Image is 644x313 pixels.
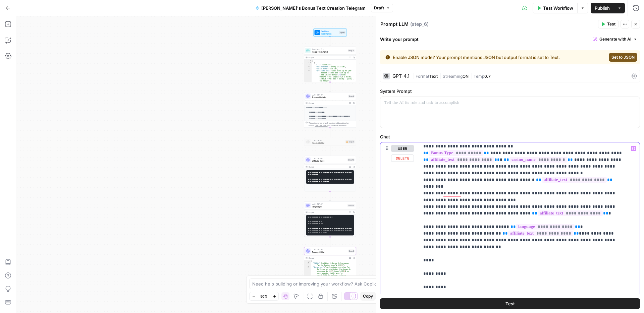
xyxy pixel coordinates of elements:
[330,128,331,137] g: Edge from step_8 to step_9
[315,125,328,127] span: Copy the output
[312,93,347,96] span: LLM · GPT-4.1
[443,74,463,79] span: Streaming
[321,32,338,36] span: Set Inputs
[533,3,577,13] button: Test Workflow
[312,157,346,160] span: LLM · GPT-4.1
[484,74,491,79] span: 0.7
[304,68,312,70] div: 5
[330,37,331,46] g: Edge from start to step_11
[348,95,355,98] div: Step 8
[312,141,344,145] span: Prompt LLM
[611,54,635,60] span: Set to JSON
[463,74,469,79] span: ON
[312,48,346,51] span: Read from Grid
[330,191,331,201] g: Edge from step_10 to step_12
[309,56,347,59] div: Output
[391,145,414,152] button: user
[348,49,355,52] div: Step 11
[312,251,347,254] span: Prompt LLM
[380,133,640,140] label: Chat
[309,166,347,168] div: Output
[360,292,376,301] button: Copy
[309,257,347,259] div: Output
[251,3,370,13] button: [PERSON_NAME]'s Bonus Text Creation Telegram
[312,248,347,251] span: LLM · GPT-4.1
[309,211,347,214] div: Output
[310,60,312,62] span: Toggle code folding, rows 1 through 34
[304,62,312,64] div: 2
[312,205,346,208] span: language
[412,72,416,79] span: |
[607,21,615,27] span: Test
[391,154,414,162] button: Delete
[348,250,355,253] div: Step 6
[474,74,484,79] span: Temp
[312,203,346,205] span: LLM · GPT-4.1
[392,74,410,78] div: GPT-4.1
[591,35,640,44] button: Generate with AI
[304,60,312,62] div: 1
[321,30,338,33] span: Workflow
[304,28,356,37] div: WorkflowSet InputsInputs
[347,159,355,162] div: Step 10
[260,294,268,299] span: 50%
[304,262,311,266] div: 2
[505,300,515,307] span: Test
[330,146,331,155] g: Edge from step_9 to step_10
[330,82,331,92] g: Edge from step_11 to step_8
[261,5,366,11] span: [PERSON_NAME]'s Bonus Text Creation Telegram
[380,88,640,95] label: System Prompt
[304,70,312,82] div: 6
[599,36,631,42] span: Generate with AI
[304,66,312,68] div: 4
[309,260,311,262] span: Toggle code folding, rows 1 through 5
[304,138,356,146] div: LLM · GPT-5Prompt LLMStep 9
[312,139,344,142] span: LLM · GPT-5
[371,4,393,12] button: Draft
[304,64,312,66] div: 3
[438,72,443,79] span: |
[310,62,312,64] span: Toggle code folding, rows 2 through 33
[595,5,610,11] span: Publish
[591,3,614,13] button: Publish
[385,54,583,61] div: Enable JSON mode? Your prompt mentions JSON but output format is set to Text.
[304,247,356,283] div: LLM · GPT-4.1Prompt LLMStep 6Output{ "title":"Profitez du bonus de bienvenue Fair Go Casino jusqu...
[363,293,373,299] span: Copy
[429,74,438,79] span: Text
[304,47,356,82] div: Read from GridRead from GridStep 11Output[ { "__id":"10041602", "Date Created":"[DATE] 14:37:38",...
[374,5,384,11] span: Draft
[347,204,355,207] div: Step 12
[304,82,312,84] div: 7
[330,237,331,247] g: Edge from step_12 to step_6
[309,122,355,127] div: This output is too large & has been abbreviated for review. to view the full content.
[312,50,346,54] span: Read from Grid
[380,21,409,27] textarea: Prompt LLM
[376,32,644,46] div: Write your prompt
[312,96,347,99] span: Bonus Details
[410,21,429,27] span: ( step_6 )
[416,74,429,79] span: Format
[598,20,619,28] button: Test
[309,102,347,105] div: Output
[304,266,311,294] div: 3
[543,5,573,11] span: Test Workflow
[469,72,474,79] span: |
[304,260,311,262] div: 1
[609,53,637,62] button: Set to JSON
[380,298,640,309] button: Test
[345,140,355,143] div: Step 9
[312,160,346,163] span: affiliate_text
[339,31,345,34] div: Inputs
